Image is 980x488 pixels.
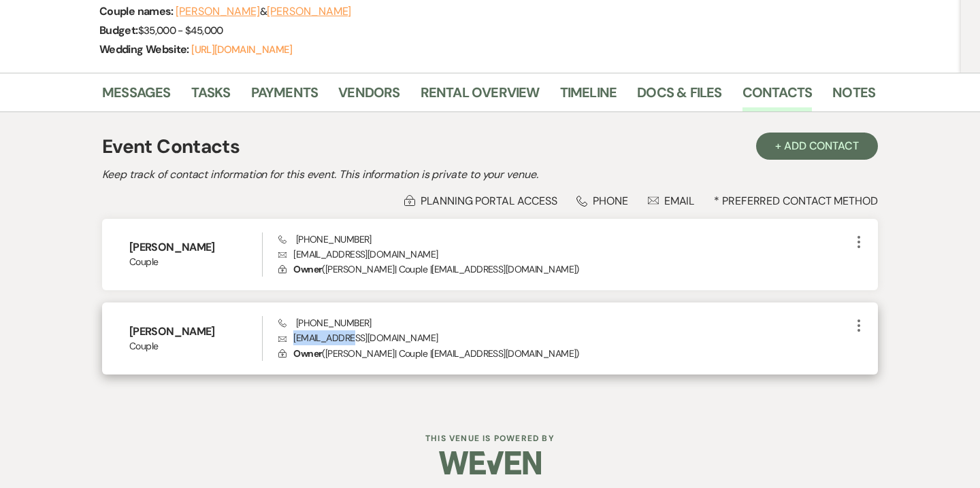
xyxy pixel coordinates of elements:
[278,330,851,345] p: [EMAIL_ADDRESS][DOMAIN_NAME]
[278,233,372,245] span: [PHONE_NUMBER]
[176,5,351,18] span: &
[102,194,878,208] div: * Preferred Contact Method
[439,439,541,487] img: Weven Logo
[99,42,191,56] span: Wedding Website:
[576,194,628,208] div: Phone
[293,263,322,275] span: Owner
[832,82,875,111] a: Notes
[102,167,878,183] h2: Keep track of contact information for this event. This information is private to your venue.
[251,82,318,111] a: Payments
[648,194,695,208] div: Email
[267,6,351,17] button: [PERSON_NAME]
[191,82,231,111] a: Tasks
[293,347,322,360] span: Owner
[138,24,223,37] span: $35,000 - $45,000
[129,324,262,339] h6: [PERSON_NAME]
[99,4,176,18] span: Couple names:
[404,194,557,208] div: Planning Portal Access
[129,339,262,353] span: Couple
[129,240,262,255] h6: [PERSON_NAME]
[191,43,292,56] a: [URL][DOMAIN_NAME]
[637,82,721,111] a: Docs & Files
[756,133,878,160] button: + Add Contact
[99,23,138,37] span: Budget:
[421,82,540,111] a: Rental Overview
[278,262,851,277] p: ( [PERSON_NAME] | Couple | [EMAIL_ADDRESS][DOMAIN_NAME] )
[742,82,813,111] a: Contacts
[338,82,399,111] a: Vendors
[278,247,851,262] p: [EMAIL_ADDRESS][DOMAIN_NAME]
[102,133,240,161] h1: Event Contacts
[560,82,617,111] a: Timeline
[278,346,851,361] p: ( [PERSON_NAME] | Couple | [EMAIL_ADDRESS][DOMAIN_NAME] )
[176,6,260,17] button: [PERSON_NAME]
[278,317,372,329] span: [PHONE_NUMBER]
[129,255,262,269] span: Couple
[102,82,171,111] a: Messages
